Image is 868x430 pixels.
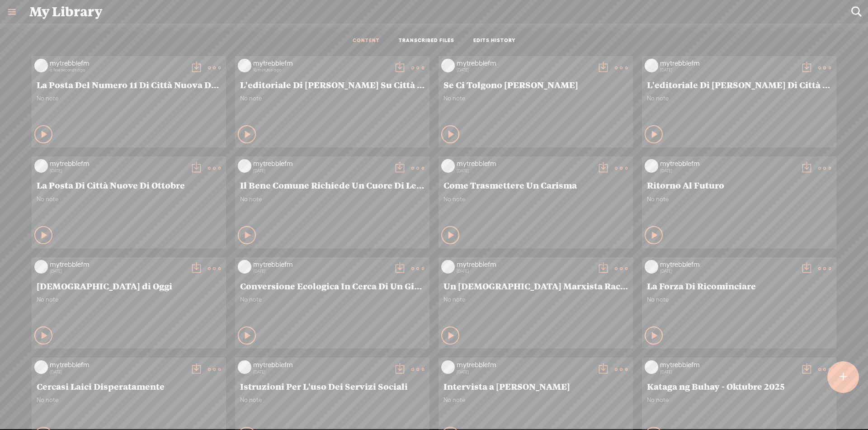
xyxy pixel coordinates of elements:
[443,381,628,392] span: Intervista a [PERSON_NAME]
[238,159,251,173] img: videoLoading.png
[253,59,389,68] div: mytrebblefm
[443,79,628,90] span: Se Ci Tolgono [PERSON_NAME]
[660,269,796,274] div: [DATE]
[660,67,796,73] div: [DATE]
[647,280,831,291] span: La Forza Di Ricominciare
[37,95,221,102] span: No note
[441,59,455,72] img: videoLoading.png
[238,59,251,72] img: videoLoading.png
[443,280,628,291] span: Un [DEMOGRAPHIC_DATA] Marxista Racconta
[50,360,185,369] div: mytrebblefm
[441,360,455,374] img: videoLoading.png
[457,67,592,73] div: [DATE]
[647,79,831,90] span: L'editoriale Di [PERSON_NAME] Di Città Nuova Ottobre 2025
[660,369,796,375] div: [DATE]
[660,260,796,269] div: mytrebblefm
[253,67,389,73] div: 16 minutes ago
[443,296,628,303] span: No note
[441,159,455,173] img: videoLoading.png
[253,369,389,375] div: [DATE]
[50,269,185,274] div: [DATE]
[34,260,48,274] img: videoLoading.png
[660,159,796,168] div: mytrebblefm
[443,180,628,190] span: Come Trasmettere Un Carisma
[441,260,455,274] img: videoLoading.png
[457,260,592,269] div: mytrebblefm
[457,360,592,369] div: mytrebblefm
[457,59,592,68] div: mytrebblefm
[647,381,831,392] span: Kataga ng Buhay - Oktubre 2025
[647,396,831,404] span: No note
[37,195,221,203] span: No note
[473,37,516,45] a: EDITS HISTORY
[443,396,628,404] span: No note
[647,195,831,203] span: No note
[50,67,185,73] div: a few seconds ago
[240,396,425,404] span: No note
[37,296,221,303] span: No note
[457,369,592,375] div: [DATE]
[50,59,185,68] div: mytrebblefm
[457,159,592,168] div: mytrebblefm
[240,180,425,190] span: Il Bene Comune Richiede Un Cuore Di Leone
[660,59,796,68] div: mytrebblefm
[253,269,389,274] div: [DATE]
[457,269,592,274] div: [DATE]
[238,360,251,374] img: videoLoading.png
[645,59,658,72] img: videoLoading.png
[253,360,389,369] div: mytrebblefm
[353,37,380,45] a: CONTENT
[50,369,185,375] div: [DATE]
[253,260,389,269] div: mytrebblefm
[34,59,48,72] img: videoLoading.png
[399,37,454,45] a: TRANSCRIBED FILES
[443,195,628,203] span: No note
[647,296,831,303] span: No note
[253,159,389,168] div: mytrebblefm
[240,95,425,102] span: No note
[240,195,425,203] span: No note
[240,296,425,303] span: No note
[37,79,221,90] span: La Posta Del Numero 11 Di Città Nuova Di Novembre 2025
[253,168,389,174] div: [DATE]
[37,180,221,190] span: La Posta Di Città Nuove Di Ottobre
[647,180,831,190] span: Ritorno Al Futuro
[37,381,221,392] span: Cercasi Laici Disperatamente
[240,381,425,392] span: Istruzioni Per L'uso Dei Servizi Sociali
[238,260,251,274] img: videoLoading.png
[50,260,185,269] div: mytrebblefm
[37,396,221,404] span: No note
[660,168,796,174] div: [DATE]
[240,280,425,291] span: Conversione Ecologica In Cerca Di Un Giudice
[645,159,658,173] img: videoLoading.png
[34,360,48,374] img: videoLoading.png
[34,159,48,173] img: videoLoading.png
[50,168,185,174] div: [DATE]
[37,280,221,291] span: [DEMOGRAPHIC_DATA] di Oggi
[645,360,658,374] img: videoLoading.png
[660,360,796,369] div: mytrebblefm
[645,260,658,274] img: videoLoading.png
[443,95,628,102] span: No note
[457,168,592,174] div: [DATE]
[50,159,185,168] div: mytrebblefm
[647,95,831,102] span: No note
[240,79,425,90] span: L'editoriale Di [PERSON_NAME] Su Città Nuova Di Novembre 2025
